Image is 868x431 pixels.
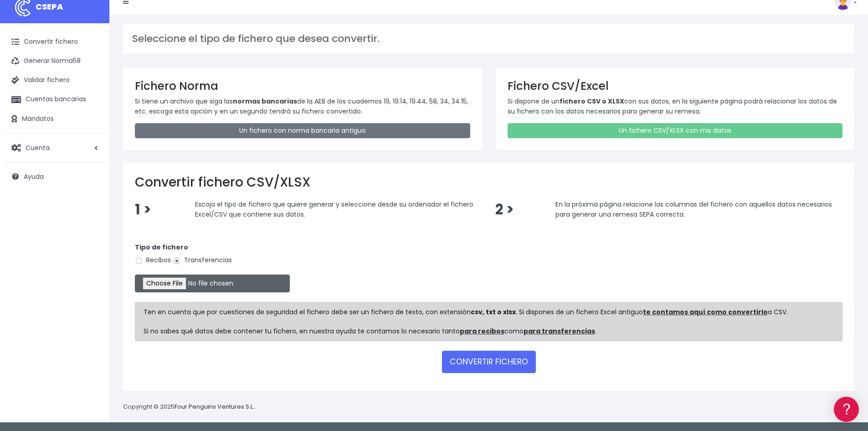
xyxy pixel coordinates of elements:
a: te contamos aquí como convertirlo [643,307,768,317]
span: Escoja el tipo de fichero que quiere generar y seleccione desde su ordenador el fichero Excel/CSV... [195,200,473,219]
label: Recibos [135,255,171,265]
span: 1 > [135,200,151,219]
a: Un fichero CSV/XLSX con mis datos [508,123,843,138]
strong: Tipo de fichero [135,243,188,252]
p: Copyright © 2025 . [123,402,256,412]
a: API [9,233,173,247]
h3: Seleccione el tipo de fichero que desea convertir. [132,33,845,45]
div: Facturación [9,181,173,190]
a: para transferencias [524,327,595,336]
h2: Convertir fichero CSV/XLSX [135,175,842,190]
div: Convertir ficheros [9,101,173,109]
a: General [9,196,173,210]
strong: normas bancarias [233,97,297,106]
a: Four Penguins Ventures S.L. [175,402,254,411]
span: Ayuda [24,172,44,181]
a: para recibos [460,327,504,336]
span: En la próxima página relacione las columnas del fichero con aquellos datos necesarios para genera... [555,200,832,219]
h3: Fichero Norma [135,79,470,93]
a: Información general [9,78,173,92]
a: Perfiles de empresas [9,158,173,172]
strong: csv, txt o xlsx [471,307,516,317]
span: Cuenta [26,143,50,152]
div: Ten en cuenta que por cuestiones de seguridad el fichero debe ser un fichero de texto, con extens... [135,302,842,341]
p: Si dispone de un con sus datos, en la siguiente página podrá relacionar los datos de su fichero c... [508,96,843,117]
a: Generar Norma58 [5,52,105,71]
a: Validar fichero [5,71,105,90]
h3: Fichero CSV/Excel [508,79,843,93]
a: Formatos [9,115,173,130]
button: Contáctanos [9,244,173,260]
a: Cuenta [5,138,105,157]
div: Programadores [9,219,173,228]
span: 2 > [495,200,514,219]
a: Ayuda [5,167,105,186]
button: CONVERTIR FICHERO [442,351,536,373]
a: Videotutoriales [9,144,173,158]
a: Convertir fichero [5,32,105,52]
a: POWERED BY ENCHANT [125,263,175,271]
a: Problemas habituales [9,130,173,144]
span: CSEPA [36,1,63,12]
div: Información general [9,63,173,72]
strong: fichero CSV o XLSX [560,97,624,106]
a: Cuentas bancarias [5,90,105,109]
a: Mandatos [5,109,105,129]
label: Transferencias [173,255,232,265]
a: Un fichero con norma bancaria antiguo [135,123,470,138]
p: Si tiene un archivo que siga las de la AEB de los cuadernos 19, 19.14, 19.44, 58, 34, 34.15, etc.... [135,96,470,117]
